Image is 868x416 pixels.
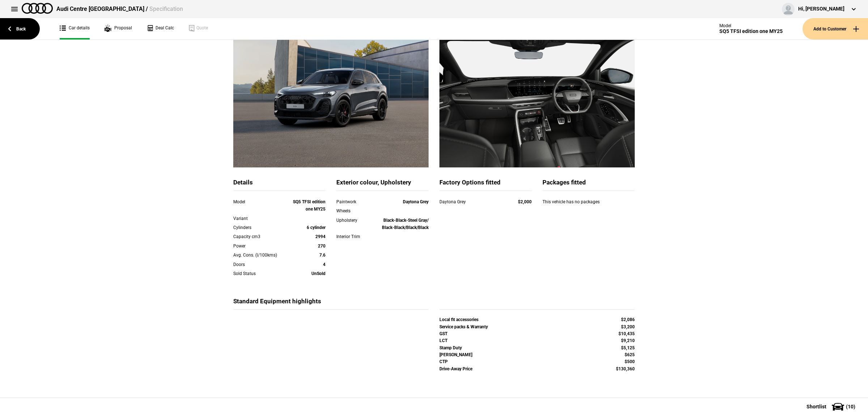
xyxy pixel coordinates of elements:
[233,224,289,231] div: Cylinders
[618,331,635,336] strong: $10,435
[621,338,635,343] strong: $9,210
[616,366,635,371] strong: $130,360
[621,345,635,350] strong: $5,125
[796,398,868,416] button: Shortlist(10)
[233,242,289,250] div: Power
[625,359,635,364] strong: $500
[719,28,783,34] div: SQ5 TFSI edition one MY25
[146,18,174,39] a: Deal Calc
[807,404,826,409] span: Shortlist
[336,178,429,191] div: Exterior colour, Upholstery
[542,198,635,213] div: This vehicle has no packages
[293,199,325,212] strong: SQ5 TFSI edition one MY25
[439,345,462,350] strong: Stamp Duty
[439,178,532,191] div: Factory Options fitted
[60,18,90,39] a: Car details
[56,5,183,13] div: Audi Centre [GEOGRAPHIC_DATA] /
[803,18,868,39] button: Add to Customer
[149,5,183,12] span: Specification
[542,178,635,191] div: Packages fitted
[233,233,289,240] div: Capacity cm3
[621,317,635,322] strong: $2,086
[439,366,472,371] strong: Drive-Away Price
[315,234,325,239] strong: 2994
[439,324,488,329] strong: Service packs & Warranty
[233,178,325,191] div: Details
[439,317,478,322] strong: Local fit accessories
[382,218,429,230] strong: Black-Black-Steel Gray/ Black-Black/Black/Black
[846,404,855,409] span: ( 10 )
[621,324,635,329] strong: $3,200
[307,225,325,230] strong: 6 cylinder
[336,233,373,240] div: Interior Trim
[233,270,289,277] div: Sold Status
[104,18,132,39] a: Proposal
[233,198,289,205] div: Model
[403,199,429,204] strong: Daytona Grey
[336,198,373,205] div: Paintwork
[518,199,532,204] strong: $2,000
[439,198,504,205] div: Daytona Grey
[439,359,448,364] strong: CTP
[336,217,373,224] div: Upholstery
[439,352,472,357] strong: [PERSON_NAME]
[233,297,429,310] div: Standard Equipment highlights
[336,207,373,215] div: Wheels
[439,331,447,336] strong: GST
[22,3,53,14] img: audi.png
[319,253,325,258] strong: 7.6
[323,262,325,267] strong: 4
[233,215,289,222] div: Variant
[318,244,325,249] strong: 270
[233,251,289,259] div: Avg. Cons. (l/100kms)
[311,271,325,276] strong: UnSold
[233,261,289,268] div: Doors
[439,338,447,343] strong: LCT
[719,23,783,28] div: Model
[798,5,844,13] div: Hi, [PERSON_NAME]
[625,352,635,357] strong: $625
